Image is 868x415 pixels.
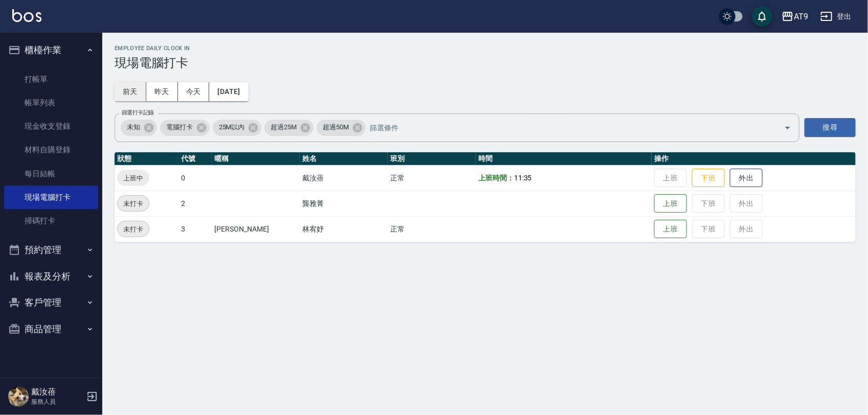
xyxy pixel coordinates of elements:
td: 0 [179,165,212,191]
th: 姓名 [300,152,388,166]
th: 狀態 [115,152,179,166]
button: 櫃檯作業 [4,37,98,63]
td: 3 [179,216,212,242]
button: 搜尋 [805,118,856,137]
th: 操作 [652,152,856,166]
img: Person [8,386,29,407]
th: 時間 [476,152,652,166]
a: 打帳單 [4,67,98,91]
td: 正常 [388,165,476,191]
div: 未知 [121,120,157,136]
h2: Employee Daily Clock In [115,45,856,52]
button: 商品管理 [4,316,98,342]
a: 現金收支登錄 [4,114,98,138]
td: 2 [179,191,212,216]
span: 未知 [121,122,146,132]
td: 龔雅菁 [300,191,388,216]
td: 戴汝蓓 [300,165,388,191]
span: 電腦打卡 [160,122,199,132]
a: 每日結帳 [4,162,98,186]
button: AT9 [777,6,812,27]
button: 客戶管理 [4,289,98,316]
span: 超過50M [317,122,355,132]
div: 電腦打卡 [160,120,210,136]
button: 下班 [692,169,725,188]
div: 超過25M [264,120,314,136]
p: 服務人員 [31,397,83,406]
td: 林宥妤 [300,216,388,242]
img: Logo [12,9,41,22]
a: 現場電腦打卡 [4,186,98,209]
span: 11:35 [514,174,532,182]
button: 今天 [178,82,210,101]
button: 外出 [730,169,763,188]
button: 前天 [115,82,146,101]
label: 篩選打卡記錄 [122,109,154,117]
span: 未打卡 [118,198,149,209]
a: 掃碼打卡 [4,209,98,233]
td: [PERSON_NAME] [212,216,300,242]
b: 上班時間： [478,174,514,182]
button: save [752,6,772,27]
span: 25M以內 [213,122,251,132]
input: 篩選條件 [367,119,766,136]
button: 登出 [816,7,856,26]
div: AT9 [794,10,808,23]
h3: 現場電腦打卡 [115,56,856,70]
h5: 戴汝蓓 [31,387,83,397]
div: 25M以內 [213,120,262,136]
span: 超過25M [264,122,303,132]
th: 代號 [179,152,212,166]
button: 報表及分析 [4,263,98,290]
td: 正常 [388,216,476,242]
a: 帳單列表 [4,91,98,114]
button: 昨天 [146,82,178,101]
button: [DATE] [209,82,248,101]
th: 班別 [388,152,476,166]
button: 預約管理 [4,237,98,263]
th: 暱稱 [212,152,300,166]
span: 未打卡 [118,224,149,235]
button: 上班 [654,194,687,213]
button: 上班 [654,220,687,239]
a: 材料自購登錄 [4,138,98,162]
div: 超過50M [317,120,366,136]
span: 上班中 [117,173,149,183]
button: Open [780,120,796,136]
